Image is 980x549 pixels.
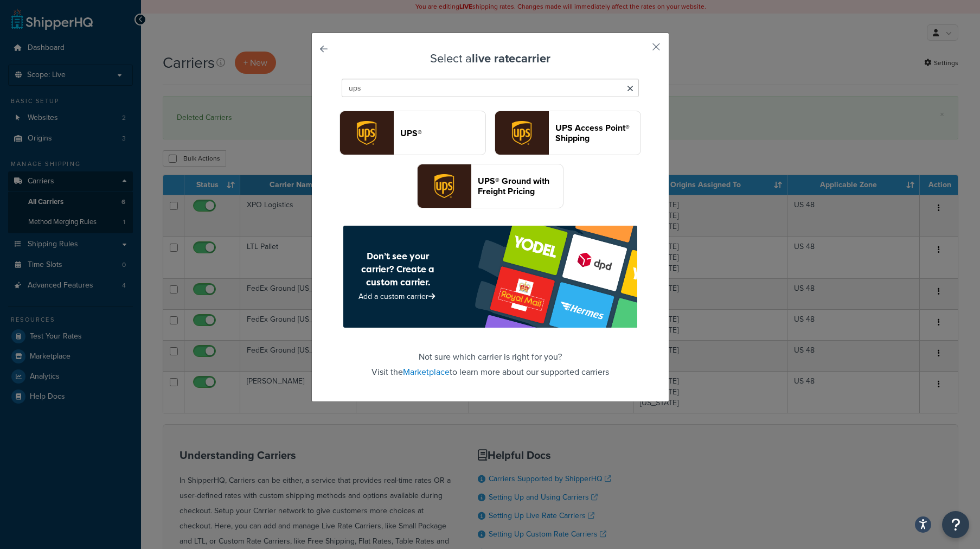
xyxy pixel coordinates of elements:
[350,250,446,289] h4: Don’t see your carrier? Create a custom carrier.
[340,111,486,155] button: ups logoUPS®
[339,52,642,65] h3: Select a
[342,79,639,97] input: Search Carriers
[495,111,641,155] button: accessPoint logoUPS Access Point® Shipping
[403,366,450,378] a: Marketplace
[942,511,969,538] button: Open Resource Center
[417,164,563,208] button: upsGroundFreight logoUPS® Ground with Freight Pricing
[358,291,438,302] a: Add a custom carrier
[340,111,393,155] img: ups logo
[627,81,633,97] span: Clear search query
[478,176,563,196] header: UPS® Ground with Freight Pricing
[418,164,471,208] img: upsGroundFreight logo
[555,123,640,143] header: UPS Access Point® Shipping
[339,226,642,380] footer: Not sure which carrier is right for you? Visit the to learn more about our supported carriers
[495,111,548,155] img: accessPoint logo
[400,128,485,138] header: UPS®
[472,49,550,67] strong: live rate carrier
